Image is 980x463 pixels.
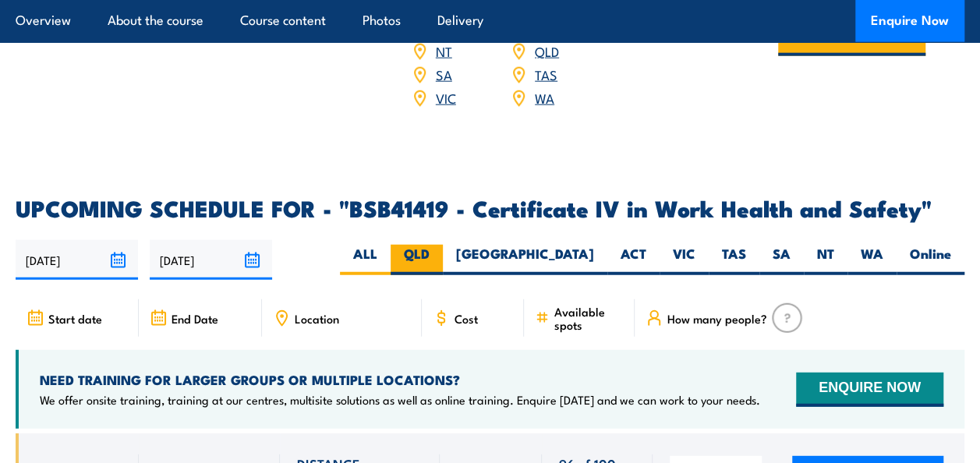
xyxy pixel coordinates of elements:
[40,392,760,408] p: We offer onsite training, training at our centres, multisite solutions as well as online training...
[796,373,943,407] button: ENQUIRE NOW
[455,312,478,325] span: Cost
[897,245,964,275] label: Online
[40,371,760,388] h4: NEED TRAINING FOR LARGER GROUPS OR MULTIPLE LOCATIONS?
[295,312,339,325] span: Location
[535,88,554,107] a: WA
[48,312,102,325] span: Start date
[16,240,138,280] input: From date
[391,245,443,275] label: QLD
[535,65,557,83] a: TAS
[150,240,272,280] input: To date
[16,197,964,217] h2: UPCOMING SCHEDULE FOR - "BSB41419 - Certificate IV in Work Health and Safety"
[436,65,452,83] a: SA
[607,245,660,275] label: ACT
[340,245,391,275] label: ALL
[443,245,607,275] label: [GEOGRAPHIC_DATA]
[804,245,847,275] label: NT
[436,41,452,60] a: NT
[436,88,456,107] a: VIC
[847,245,897,275] label: WA
[535,41,559,60] a: QLD
[709,245,759,275] label: TAS
[172,312,218,325] span: End Date
[759,245,804,275] label: SA
[660,245,709,275] label: VIC
[667,312,767,325] span: How many people?
[554,305,624,331] span: Available spots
